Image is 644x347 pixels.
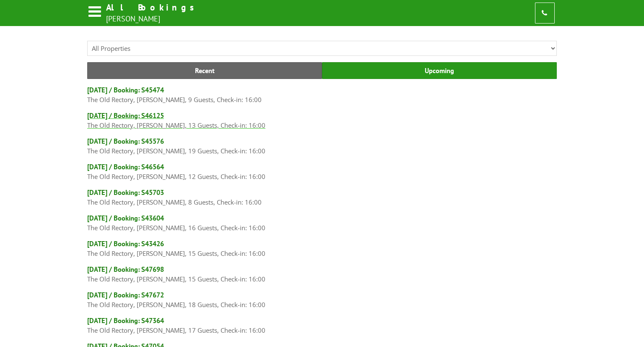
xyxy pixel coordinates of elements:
[87,188,557,197] h4: [DATE] / Booking: S45703
[87,290,557,300] h4: [DATE] / Booking: S47672
[322,62,557,79] a: Upcoming
[87,111,557,120] h4: [DATE] / Booking: S46125
[87,146,557,156] p: The Old Rectory, [PERSON_NAME], 19 Guests, Check-in: 16:00
[87,111,557,130] a: [DATE] / Booking: S46125 The Old Rectory, [PERSON_NAME], 13 Guests, Check-in: 16:00
[87,274,557,284] p: The Old Rectory, [PERSON_NAME], 15 Guests, Check-in: 16:00
[106,14,199,24] h2: [PERSON_NAME]
[87,316,557,335] a: [DATE] / Booking: S47364 The Old Rectory, [PERSON_NAME], 17 Guests, Check-in: 16:00
[87,197,557,207] p: The Old Rectory, [PERSON_NAME], 8 Guests, Check-in: 16:00
[87,213,557,223] h4: [DATE] / Booking: S43604
[87,300,557,310] p: The Old Rectory, [PERSON_NAME], 18 Guests, Check-in: 16:00
[87,162,557,181] a: [DATE] / Booking: S46564 The Old Rectory, [PERSON_NAME], 12 Guests, Check-in: 16:00
[87,290,557,310] a: [DATE] / Booking: S47672 The Old Rectory, [PERSON_NAME], 18 Guests, Check-in: 16:00
[87,223,557,233] p: The Old Rectory, [PERSON_NAME], 16 Guests, Check-in: 16:00
[87,85,557,95] h4: [DATE] / Booking: S45474
[87,213,557,233] a: [DATE] / Booking: S43604 The Old Rectory, [PERSON_NAME], 16 Guests, Check-in: 16:00
[87,95,557,105] p: The Old Rectory, [PERSON_NAME], 9 Guests, Check-in: 16:00
[87,62,322,79] a: Recent
[87,248,557,258] p: The Old Rectory, [PERSON_NAME], 15 Guests, Check-in: 16:00
[87,239,557,248] h4: [DATE] / Booking: S43426
[87,265,557,274] h4: [DATE] / Booking: S47698
[87,137,557,156] a: [DATE] / Booking: S45576 The Old Rectory, [PERSON_NAME], 19 Guests, Check-in: 16:00
[87,137,557,146] h4: [DATE] / Booking: S45576
[87,162,557,171] h4: [DATE] / Booking: S46564
[87,316,557,325] h4: [DATE] / Booking: S47364
[87,2,199,24] a: All Bookings [PERSON_NAME]
[106,2,199,13] h1: All Bookings
[87,85,557,105] a: [DATE] / Booking: S45474 The Old Rectory, [PERSON_NAME], 9 Guests, Check-in: 16:00
[87,120,557,130] p: The Old Rectory, [PERSON_NAME], 13 Guests, Check-in: 16:00
[87,265,557,284] a: [DATE] / Booking: S47698 The Old Rectory, [PERSON_NAME], 15 Guests, Check-in: 16:00
[87,171,557,181] p: The Old Rectory, [PERSON_NAME], 12 Guests, Check-in: 16:00
[87,325,557,335] p: The Old Rectory, [PERSON_NAME], 17 Guests, Check-in: 16:00
[87,239,557,258] a: [DATE] / Booking: S43426 The Old Rectory, [PERSON_NAME], 15 Guests, Check-in: 16:00
[87,188,557,207] a: [DATE] / Booking: S45703 The Old Rectory, [PERSON_NAME], 8 Guests, Check-in: 16:00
